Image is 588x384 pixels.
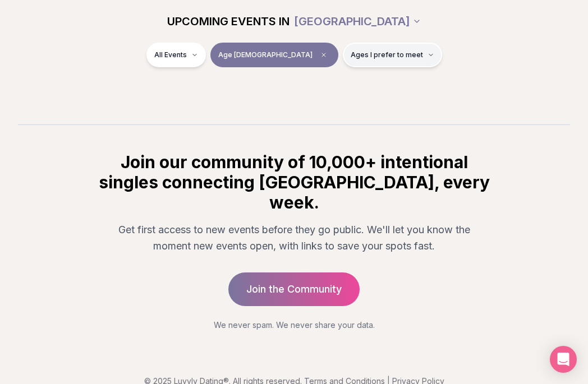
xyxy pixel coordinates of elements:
[97,152,491,212] h2: Join our community of 10,000+ intentional singles connecting [GEOGRAPHIC_DATA], every week.
[167,13,290,29] span: UPCOMING EVENTS IN
[154,50,187,59] span: All Events
[97,320,491,331] p: We never spam. We never share your data.
[294,9,421,34] button: [GEOGRAPHIC_DATA]
[550,346,577,373] div: Open Intercom Messenger
[218,50,313,59] span: Age [DEMOGRAPHIC_DATA]
[105,221,483,255] p: Get first access to new events before they go public. We'll let you know the moment new events op...
[146,43,206,67] button: All Events
[228,272,360,306] a: Join the Community
[343,43,442,67] button: Ages I prefer to meet
[210,43,338,67] button: Age [DEMOGRAPHIC_DATA]Clear age
[317,48,330,62] span: Clear age
[351,50,423,59] span: Ages I prefer to meet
